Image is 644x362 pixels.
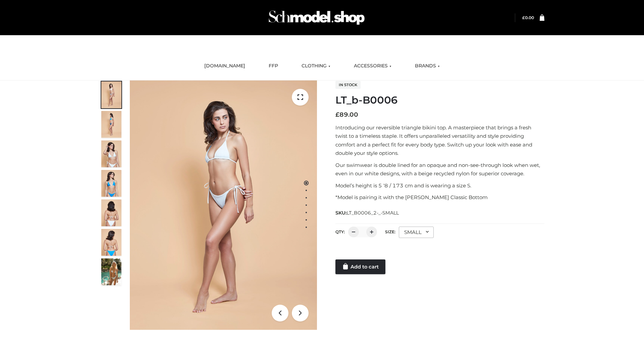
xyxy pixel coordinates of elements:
[335,81,361,89] span: In stock
[385,229,395,234] label: Size:
[101,111,121,138] img: ArielClassicBikiniTop_CloudNine_AzureSky_OW114ECO_2-scaled.jpg
[101,140,121,167] img: ArielClassicBikiniTop_CloudNine_AzureSky_OW114ECO_3-scaled.jpg
[101,229,121,256] img: ArielClassicBikiniTop_CloudNine_AzureSky_OW114ECO_8-scaled.jpg
[335,259,385,274] a: Add to cart
[297,59,335,73] a: CLOTHING
[522,15,534,20] bdi: 0.00
[522,15,534,20] a: £0.00
[335,111,339,118] span: £
[335,193,544,202] p: *Model is pairing it with the [PERSON_NAME] Classic Bottom
[349,59,396,73] a: ACCESSORIES
[522,15,525,20] span: £
[101,199,121,226] img: ArielClassicBikiniTop_CloudNine_AzureSky_OW114ECO_7-scaled.jpg
[264,59,283,73] a: FFP
[101,258,121,285] img: Arieltop_CloudNine_AzureSky2.jpg
[335,181,544,190] p: Model’s height is 5 ‘8 / 173 cm and is wearing a size S.
[399,227,434,238] div: SMALL
[335,111,358,118] bdi: 89.00
[335,229,345,234] label: QTY:
[346,210,399,216] span: LT_B0006_2-_-SMALL
[130,80,317,330] img: ArielClassicBikiniTop_CloudNine_AzureSky_OW114ECO_1
[335,94,544,106] h1: LT_b-B0006
[101,81,121,108] img: ArielClassicBikiniTop_CloudNine_AzureSky_OW114ECO_1-scaled.jpg
[335,209,399,217] span: SKU:
[410,59,445,73] a: BRANDS
[335,161,544,178] p: Our swimwear is double lined for an opaque and non-see-through look when wet, even in our white d...
[335,123,544,158] p: Introducing our reversible triangle bikini top. A masterpiece that brings a fresh twist to a time...
[266,4,367,31] img: Schmodel Admin 964
[101,170,121,197] img: ArielClassicBikiniTop_CloudNine_AzureSky_OW114ECO_4-scaled.jpg
[199,59,250,73] a: [DOMAIN_NAME]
